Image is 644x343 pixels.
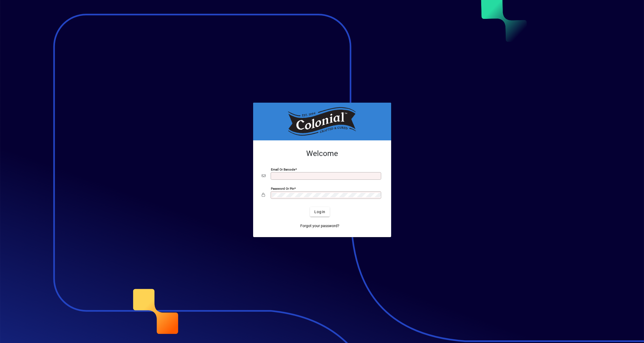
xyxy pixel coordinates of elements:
mat-label: Email or Barcode [271,168,295,171]
span: Login [314,209,325,215]
h2: Welcome [262,149,383,158]
a: Forgot your password? [298,221,342,231]
span: Forgot your password? [300,223,339,229]
button: Login [310,207,330,217]
mat-label: Password or Pin [271,187,294,190]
